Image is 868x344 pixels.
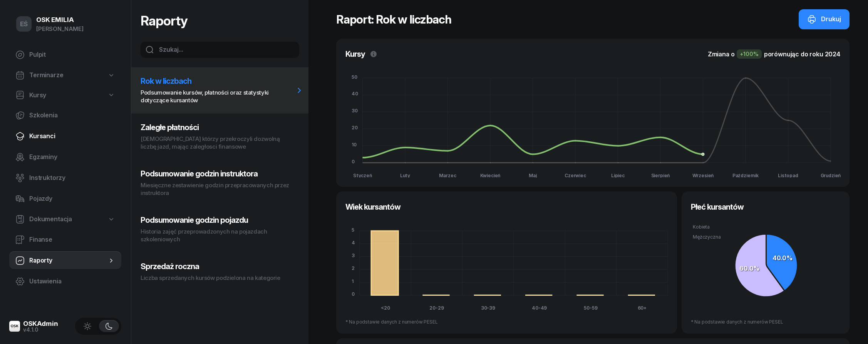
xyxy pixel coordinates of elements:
tspan: Sierpień [651,173,670,178]
div: * Na podstawie danych z numerów PESEL [345,310,668,324]
button: Sprzedaż rocznaLiczba sprzedanych kursów podzielona na kategorie [131,252,308,291]
tspan: 30 [351,108,357,114]
tspan: Listopad [778,173,798,178]
h3: Podsumowanie godzin instruktora [141,169,295,178]
button: Rok w liczbachPodsumowanie kursów, płatności oraz statystyki dotyczące kursantów [131,67,308,114]
tspan: 2 [352,265,355,271]
div: v4.1.0 [23,327,58,332]
span: Raporty [29,256,107,266]
a: Raporty [9,251,121,270]
tspan: 0 [352,291,355,297]
tspan: Październik [732,173,758,178]
h3: Płeć kursantów [691,201,744,213]
tspan: Lipiec [611,173,624,178]
span: Zmiana o [708,49,735,59]
h3: Rok w liczbach [141,76,295,86]
tspan: Grudzień [820,173,841,178]
span: + [740,51,743,58]
img: logo-xs@2x.png [9,321,20,332]
div: Drukuj [807,14,841,24]
div: [PERSON_NAME] [36,24,84,34]
a: Szkolenia [9,106,121,125]
tspan: 40 [351,91,358,97]
a: Ustawienia [9,272,121,291]
a: Kursanci [9,127,121,146]
span: Pulpit [29,50,115,60]
tspan: 20-29 [429,305,444,311]
a: Kursy [9,86,121,104]
p: [DEMOGRAPHIC_DATA] którzy przekroczyli dozwolną liczbę jazd, mając zaległosci finansowe [141,135,295,151]
tspan: 60+ [637,305,647,311]
span: Kobieta [687,224,710,230]
input: Szukaj... [141,42,299,58]
span: Finanse [29,235,115,245]
h1: Raport: Rok w liczbach [336,12,451,26]
tspan: 5 [352,227,354,233]
a: Dokumentacja [9,210,121,228]
tspan: Luty [400,173,410,178]
a: Egzaminy [9,148,121,166]
tspan: 10 [351,142,356,147]
tspan: 1 [352,278,354,284]
a: Pojazdy [9,190,121,208]
tspan: 0 [351,159,354,164]
span: Instruktorzy [29,173,115,183]
tspan: Styczeń [353,173,372,178]
a: Finanse [9,230,121,249]
tspan: 40-49 [532,305,547,311]
span: Kursanci [29,131,115,141]
h3: Podsumowanie godzin pojazdu [141,215,295,225]
span: Ustawienia [29,276,115,286]
div: OSKAdmin [23,320,58,327]
tspan: Marzec [439,173,456,178]
tspan: 50 [351,74,357,80]
tspan: <20 [380,305,390,311]
div: * Na podstawie danych z numerów PESEL [691,310,841,324]
span: Egzaminy [29,152,115,162]
tspan: 4 [352,240,355,246]
tspan: Czerwiec [565,173,586,178]
span: EŚ [20,21,28,27]
p: Podsumowanie kursów, płatności oraz statystyki dotyczące kursantów [141,89,295,104]
button: Podsumowanie godzin instruktoraMiesięczne zestawienie godzin przepracowanych przez instruktora [131,160,308,206]
button: Drukuj [799,9,850,29]
tspan: 20 [351,125,357,130]
span: Mężczyczna [687,234,721,240]
a: Instruktorzy [9,169,121,187]
div: OSK EMILIA [36,17,84,23]
span: porównując do roku 2024 [764,49,840,59]
p: Miesięczne zestawienie godzin przepracowanych przez instruktora [141,181,295,197]
h3: Sprzedaż roczna [141,262,295,271]
h1: Raporty [141,14,188,28]
tspan: Wrzesień [692,173,714,178]
h3: Wiek kursantów [345,201,400,213]
div: 100% [737,49,761,59]
span: Szkolenia [29,110,115,120]
button: Podsumowanie godzin pojazduHistoria zajęć przeprowadzonych na pojazdach szkoleniowych [131,206,308,252]
p: Historia zajęć przeprowadzonych na pojazdach szkoleniowych [141,228,295,243]
tspan: 50-59 [584,305,597,311]
a: Terminarze [9,66,121,84]
p: Liczba sprzedanych kursów podzielona na kategorie [141,274,295,282]
h3: Zaległe płatności [141,123,295,132]
tspan: 3 [352,252,355,258]
tspan: 30-39 [481,305,495,311]
a: Pulpit [9,46,121,64]
tspan: Maj [529,173,537,178]
h3: Kursy [345,48,365,60]
button: Zaległe płatności[DEMOGRAPHIC_DATA] którzy przekroczyli dozwolną liczbę jazd, mając zaległosci fi... [131,114,308,160]
span: Dokumentacja [29,214,72,224]
span: Kursy [29,90,46,100]
tspan: Kwiecień [480,173,500,178]
span: Terminarze [29,70,63,80]
span: Pojazdy [29,194,115,204]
